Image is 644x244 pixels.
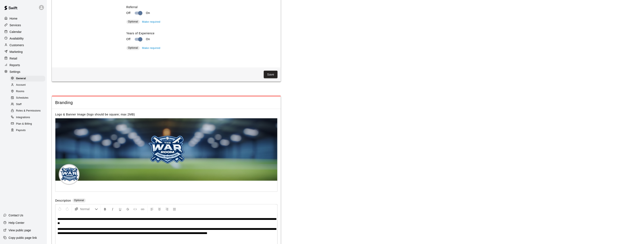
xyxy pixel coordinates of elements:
[56,205,63,213] button: Undo
[141,19,161,25] button: Make required
[9,236,37,240] p: Copy public page link
[10,88,47,95] a: Rooms
[10,114,47,121] a: Integrations
[9,213,23,217] p: Contact Us
[16,77,26,81] span: General
[126,5,278,9] label: Referral
[10,108,47,114] a: Roles & Permissions
[73,205,100,213] button: Formatting Options
[10,102,45,107] div: Staff
[16,128,26,133] span: Payouts
[80,207,95,211] span: Normal
[171,205,178,213] button: Justify Align
[10,23,21,27] p: Services
[10,63,20,67] p: Reports
[10,128,45,133] div: Payouts
[64,205,71,213] button: Redo
[10,70,20,74] p: Settings
[10,127,47,134] a: Payouts
[128,46,138,49] span: Optional
[148,205,156,213] button: Left Align
[102,205,109,213] button: Format Bold
[124,205,131,213] button: Format Strikethrough
[55,113,135,116] label: Logo & Banner Image (logo should be square; max 2MB)
[10,56,17,61] p: Retail
[146,37,150,41] p: On
[156,205,163,213] button: Center Align
[3,22,44,28] a: Services
[16,89,24,94] span: Rooms
[109,205,116,213] button: Format Italics
[16,115,30,120] span: Integrations
[9,221,24,225] p: Help Center
[10,16,17,21] p: Home
[10,121,45,127] div: Plan & Billing
[10,101,47,108] a: Staff
[3,69,44,75] a: Settings
[117,205,124,213] button: Format Underline
[10,75,47,82] a: General
[9,228,31,232] p: View public page
[10,82,45,88] div: Account
[139,205,146,213] button: Insert Link
[10,115,45,120] div: Integrations
[10,89,45,94] div: Rooms
[141,45,161,51] button: Make required
[16,96,29,100] span: Schedules
[10,95,45,101] div: Schedules
[126,37,131,41] p: Off
[55,100,278,105] span: Branding
[10,43,24,47] p: Customers
[10,82,47,88] a: Account
[3,15,44,22] a: Home
[3,62,44,68] a: Reports
[10,30,22,34] p: Calendar
[55,198,71,203] label: Description
[132,205,139,213] button: Insert Code
[74,199,84,202] span: Optional
[10,108,45,114] div: Roles & Permissions
[264,71,278,78] button: Save
[3,42,44,48] a: Customers
[16,122,32,126] span: Plan & Billing
[10,76,45,82] div: General
[163,205,171,213] button: Right Align
[10,36,24,41] p: Availability
[10,50,23,54] p: Marketing
[126,11,131,15] p: Off
[3,35,44,42] a: Availability
[3,49,44,55] a: Marketing
[3,55,44,62] a: Retail
[10,121,47,127] a: Plan & Billing
[16,83,26,87] span: Account
[16,102,21,107] span: Staff
[3,29,44,35] a: Calendar
[10,95,47,101] a: Schedules
[126,31,278,35] label: Years of Experience
[146,11,150,15] p: On
[128,20,138,23] span: Optional
[16,109,41,113] span: Roles & Permissions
